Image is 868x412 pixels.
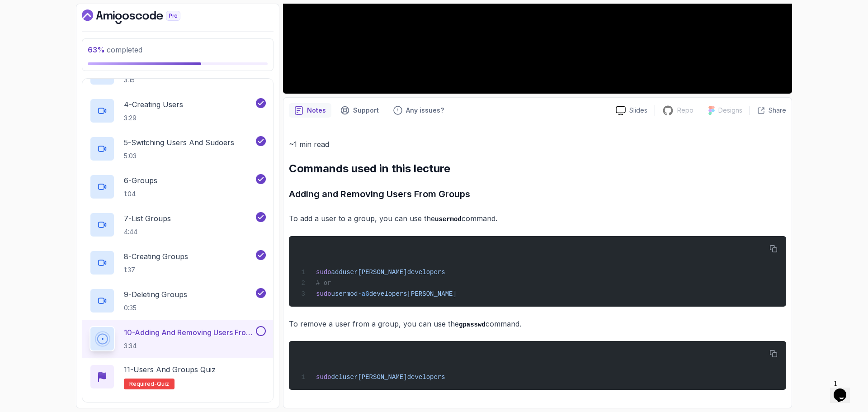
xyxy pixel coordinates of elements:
p: To remove a user from a group, you can use the command. [289,317,786,331]
span: developers [407,374,445,381]
p: Support [353,106,379,115]
p: 5 - Switching Users And Sudoers [124,137,234,148]
p: 1:37 [124,265,188,275]
span: [PERSON_NAME] [358,269,407,276]
code: gpasswd [459,321,486,328]
span: usermod [331,290,358,298]
button: 5-Switching Users And Sudoers5:03 [90,136,266,161]
p: 11 - Users and Groups Quiz [124,364,216,375]
p: 7 - List Groups [124,213,171,224]
p: 5:03 [124,152,234,161]
p: To add a user to a group, you can use the command. [289,212,786,225]
iframe: To enrich screen reader interactions, please activate Accessibility in Grammarly extension settings [830,376,859,403]
button: notes button [289,103,331,118]
p: 4 - Creating Users [124,99,183,110]
h3: Adding and Removing Users From Groups [289,187,786,201]
button: 11-Users and Groups QuizRequired-quiz [90,364,266,389]
p: 6 - Groups [124,175,157,186]
p: 3:15 [124,76,254,85]
a: Slides [609,106,655,115]
span: [PERSON_NAME] [407,290,457,298]
p: 3:34 [124,341,254,350]
span: [PERSON_NAME] [358,374,407,381]
p: Repo [677,106,693,115]
button: Support button [335,103,384,118]
button: 7-List Groups4:44 [90,212,266,237]
p: Designs [718,106,742,115]
p: 10 - Adding And Removing Users From Groups [124,327,254,338]
span: sudo [316,290,331,298]
span: deluser [331,374,358,381]
span: -aG [358,290,369,298]
p: 3:29 [124,114,183,123]
span: # or [316,279,331,287]
p: 4:44 [124,227,171,237]
button: 10-Adding And Removing Users From Groups3:34 [90,326,266,351]
span: sudo [316,374,331,381]
button: 6-Groups1:04 [90,174,266,199]
code: usermod [435,216,462,223]
p: 1:04 [124,189,157,199]
span: sudo [316,269,331,276]
button: 8-Creating Groups1:37 [90,250,266,275]
p: 0:35 [124,303,187,313]
a: Dashboard [82,9,201,24]
p: Share [769,106,786,115]
span: adduser [331,269,358,276]
span: quiz [157,380,169,388]
p: Any issues? [406,106,444,115]
button: Feedback button [388,103,449,118]
p: Slides [629,106,647,115]
p: 8 - Creating Groups [124,251,188,262]
span: completed [88,45,142,54]
span: Required- [129,380,157,388]
p: Notes [307,106,326,115]
span: 63 % [88,45,105,54]
span: developers [407,269,445,276]
p: ~1 min read [289,138,786,151]
button: 4-Creating Users3:29 [90,98,266,123]
button: 9-Deleting Groups0:35 [90,288,266,313]
p: 9 - Deleting Groups [124,289,187,300]
span: developers [369,290,407,298]
button: Share [750,106,786,115]
h2: Commands used in this lecture [289,161,786,176]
